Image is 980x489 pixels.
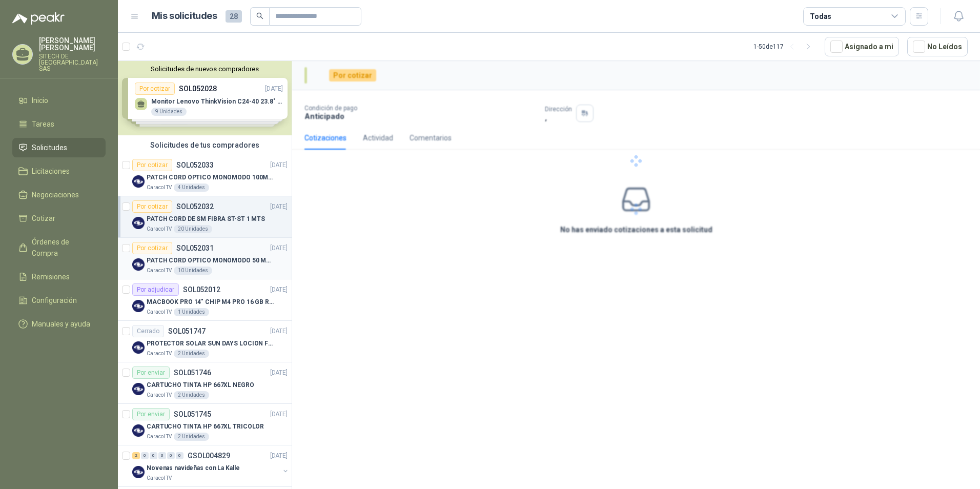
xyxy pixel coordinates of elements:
p: PATCH CORD OPTICO MONOMODO 50 MTS [147,256,274,266]
div: Por adjudicar [132,283,179,296]
p: SOL052031 [176,244,214,252]
div: 0 [167,452,175,459]
p: [DATE] [270,202,288,212]
p: [PERSON_NAME] [PERSON_NAME] [39,37,106,51]
p: SOL052033 [176,161,214,169]
div: 0 [176,452,183,459]
p: Caracol TV [147,267,172,275]
div: Solicitudes de nuevos compradoresPor cotizarSOL052028[DATE] Monitor Lenovo ThinkVision C24-40 23.... [118,61,292,135]
span: Licitaciones [32,166,70,177]
div: 20 Unidades [174,225,212,233]
span: 28 [226,10,242,23]
p: Caracol TV [147,225,172,233]
p: [DATE] [270,327,288,336]
img: Company Logo [132,217,145,229]
img: Company Logo [132,383,145,395]
a: Cotizar [12,209,106,228]
div: 1 Unidades [174,308,209,316]
p: SOL052012 [183,286,220,293]
div: Por cotizar [132,159,172,171]
p: [DATE] [270,285,288,295]
div: Cerrado [132,325,164,337]
a: Por cotizarSOL052033[DATE] Company LogoPATCH CORD OPTICO MONOMODO 100MTSCaracol TV4 Unidades [118,155,292,196]
button: Asignado a mi [825,37,899,56]
span: Cotizar [32,213,55,224]
a: Configuración [12,291,106,310]
p: Caracol TV [147,350,172,358]
p: MACBOOK PRO 14" CHIP M4 PRO 16 GB RAM 1TB [147,297,274,307]
div: Por cotizar [132,200,172,213]
div: 0 [150,452,157,459]
a: Solicitudes [12,138,106,157]
a: Manuales y ayuda [12,314,106,334]
p: SOL051746 [174,369,211,376]
img: Company Logo [132,466,145,478]
a: Por cotizarSOL052032[DATE] Company LogoPATCH CORD DE SM FIBRA ST-ST 1 MTSCaracol TV20 Unidades [118,196,292,238]
span: Negociaciones [32,189,79,200]
p: Caracol TV [147,474,172,482]
a: Tareas [12,114,106,134]
div: 10 Unidades [174,267,212,275]
img: Company Logo [132,258,145,271]
span: Manuales y ayuda [32,318,90,330]
a: Remisiones [12,267,106,287]
p: Caracol TV [147,184,172,192]
p: Novenas navideñas con La Kalle [147,463,239,473]
span: Configuración [32,295,77,306]
a: Negociaciones [12,185,106,205]
p: PATCH CORD OPTICO MONOMODO 100MTS [147,173,274,182]
span: Tareas [32,118,54,130]
p: SOL052032 [176,203,214,210]
a: Por enviarSOL051746[DATE] Company LogoCARTUCHO TINTA HP 667XL NEGROCaracol TV2 Unidades [118,362,292,404]
a: Por adjudicarSOL052012[DATE] Company LogoMACBOOK PRO 14" CHIP M4 PRO 16 GB RAM 1TBCaracol TV1 Uni... [118,279,292,321]
a: Por enviarSOL051745[DATE] Company LogoCARTUCHO TINTA HP 667XL TRICOLORCaracol TV2 Unidades [118,404,292,445]
p: [DATE] [270,368,288,378]
img: Company Logo [132,175,145,188]
p: PATCH CORD DE SM FIBRA ST-ST 1 MTS [147,214,265,224]
p: Caracol TV [147,433,172,441]
div: 0 [141,452,149,459]
p: SOL051747 [168,328,206,335]
div: 1 - 50 de 117 [753,38,816,55]
span: Órdenes de Compra [32,236,96,259]
button: No Leídos [907,37,968,56]
p: Caracol TV [147,391,172,399]
p: [DATE] [270,451,288,461]
div: Por enviar [132,408,170,420]
p: PROTECTOR SOLAR SUN DAYS LOCION FPS 50 CAJA X 24 UN [147,339,274,349]
p: Caracol TV [147,308,172,316]
a: CerradoSOL051747[DATE] Company LogoPROTECTOR SOLAR SUN DAYS LOCION FPS 50 CAJA X 24 UNCaracol TV2... [118,321,292,362]
div: 2 Unidades [174,433,209,441]
img: Company Logo [132,341,145,354]
div: 2 Unidades [174,350,209,358]
p: CARTUCHO TINTA HP 667XL NEGRO [147,380,254,390]
p: [DATE] [270,243,288,253]
div: Solicitudes de tus compradores [118,135,292,155]
h1: Mis solicitudes [152,9,217,24]
div: Por cotizar [132,242,172,254]
a: 2 0 0 0 0 0 GSOL004829[DATE] Company LogoNovenas navideñas con La KalleCaracol TV [132,450,290,482]
p: [DATE] [270,160,288,170]
p: SOL051745 [174,411,211,418]
a: Órdenes de Compra [12,232,106,263]
p: GSOL004829 [188,452,230,459]
a: Licitaciones [12,161,106,181]
a: Por cotizarSOL052031[DATE] Company LogoPATCH CORD OPTICO MONOMODO 50 MTSCaracol TV10 Unidades [118,238,292,279]
p: [DATE] [270,410,288,419]
img: Company Logo [132,424,145,437]
span: Inicio [32,95,48,106]
p: SITECH DE [GEOGRAPHIC_DATA] SAS [39,53,106,72]
div: 2 [132,452,140,459]
button: Solicitudes de nuevos compradores [122,65,288,73]
span: Remisiones [32,271,70,282]
div: 0 [158,452,166,459]
div: Todas [810,11,831,22]
div: 4 Unidades [174,184,209,192]
p: CARTUCHO TINTA HP 667XL TRICOLOR [147,422,264,432]
span: search [256,12,263,19]
div: Por enviar [132,366,170,379]
div: 2 Unidades [174,391,209,399]
img: Company Logo [132,300,145,312]
span: Solicitudes [32,142,67,153]
img: Logo peakr [12,12,65,25]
